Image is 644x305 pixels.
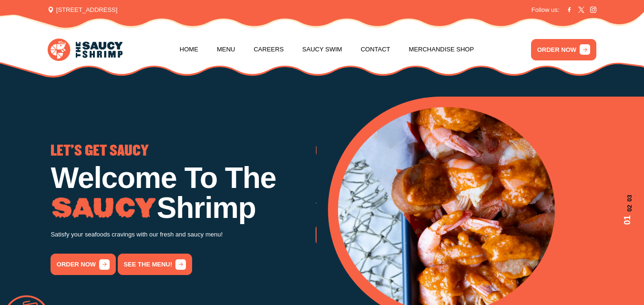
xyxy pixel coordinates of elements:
a: order now [316,224,380,246]
span: GO THE WHOLE NINE YARDS [316,144,472,157]
div: 1 / 3 [51,144,316,275]
a: Careers [254,31,284,68]
p: Try our famous Whole Nine Yards sauce! The recipe is our secret! [316,200,581,211]
img: Image [51,197,156,219]
h1: Low Country Boil [316,163,581,193]
span: Follow us: [532,5,560,15]
a: Saucy Swim [302,31,342,68]
a: Menu [217,31,235,68]
span: LET'S GET SAUCY [51,144,149,157]
span: [STREET_ADDRESS] [48,5,117,15]
span: 01 [621,215,634,225]
a: See the menu! [118,254,192,275]
h1: Welcome To The Shrimp [51,163,316,223]
a: Home [180,31,198,68]
a: Merchandise Shop [409,31,474,68]
span: 03 [621,195,634,201]
p: Satisfy your seafoods cravings with our fresh and saucy menu! [51,229,316,240]
img: logo [48,39,122,61]
a: order now [51,254,115,275]
a: ORDER NOW [531,39,596,60]
a: Contact [361,31,390,68]
div: 2 / 3 [316,144,581,245]
span: 02 [621,205,634,212]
